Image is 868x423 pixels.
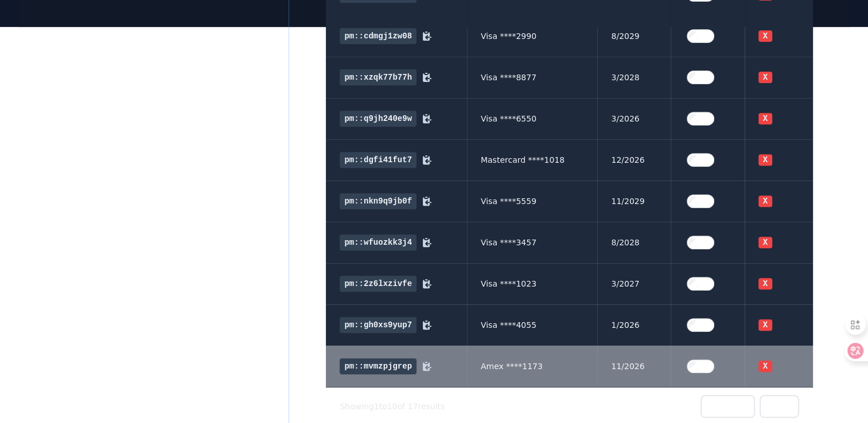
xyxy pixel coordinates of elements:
[340,358,417,374] span: pm::mvmzpjgrep
[597,139,671,181] td: 12/2026
[408,402,418,411] span: 17
[758,237,772,248] button: X
[597,346,671,387] td: 11/2026
[387,402,398,411] span: 10
[758,154,772,166] button: X
[760,395,799,418] button: Next
[340,317,417,333] span: pm::gh0xs9yup7
[758,319,772,331] button: X
[597,15,671,57] td: 8/2029
[597,222,671,263] td: 8/2028
[758,72,772,83] button: X
[597,181,671,222] td: 11/2029
[758,361,772,372] button: X
[340,193,417,209] span: pm::nkn9q9jb0f
[700,395,755,418] button: Previous
[340,28,417,44] span: pm::cdmgj1zw08
[758,30,772,42] button: X
[340,276,417,292] span: pm::2z6lxzivfe
[597,57,671,98] td: 3/2028
[758,113,772,124] button: X
[597,263,671,304] td: 3/2027
[340,401,445,412] p: Showing to of results
[340,152,417,168] span: pm::dgfi41fut7
[340,234,417,250] span: pm::wfuozkk3j4
[758,278,772,289] button: X
[340,69,417,85] span: pm::xzqk77b77h
[758,195,772,207] button: X
[340,111,417,127] span: pm::q9jh240e9w
[597,98,671,139] td: 3/2026
[374,402,379,411] span: 1
[597,304,671,346] td: 1/2026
